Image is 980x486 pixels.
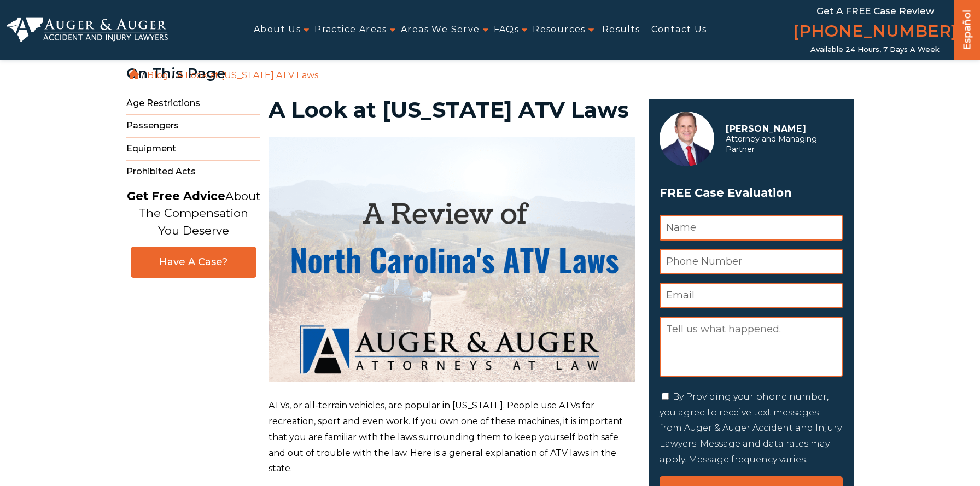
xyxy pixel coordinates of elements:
span: Prohibited Acts [126,161,260,183]
a: Contact Us [651,17,707,42]
span: FREE Case Evaluation [660,183,843,203]
input: Phone Number [660,249,843,274]
strong: Get Free Advice [127,189,225,203]
img: Auger & Auger Accident and Injury Lawyers Logo [7,17,168,42]
span: Get a FREE Case Review [816,5,934,16]
span: Passengers [126,115,260,138]
a: Resources [533,17,586,42]
span: Attorney and Managing Partner [726,134,837,155]
a: Home [129,69,139,79]
span: Age Restrictions [126,92,260,115]
a: Practice Areas [314,17,387,42]
span: Available 24 Hours, 7 Days a Week [810,45,940,54]
a: Blog [147,70,168,80]
input: Email [660,283,843,308]
a: Results [602,17,640,42]
input: Name [660,215,843,241]
p: ATVs, or all-terrain vehicles, are popular in [US_STATE]. People use ATVs for recreation, sport a... [269,398,635,477]
li: A Look at [US_STATE] ATV Laws [174,70,322,80]
p: [PERSON_NAME] [726,124,837,134]
span: Equipment [126,138,260,161]
a: About Us [254,17,301,42]
label: By Providing your phone number, you agree to receive text messages from Auger & Auger Accident an... [660,391,842,465]
a: Have A Case? [131,247,256,278]
a: [PHONE_NUMBER] [793,19,957,45]
a: FAQs [494,17,520,42]
img: A Review of North Carolina's ATV Laws [269,137,635,382]
span: Have A Case? [142,256,245,268]
a: Areas We Serve [401,17,480,42]
p: About The Compensation You Deserve [127,188,260,239]
img: Herbert Auger [660,112,714,166]
h1: A Look at [US_STATE] ATV Laws [269,99,635,121]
